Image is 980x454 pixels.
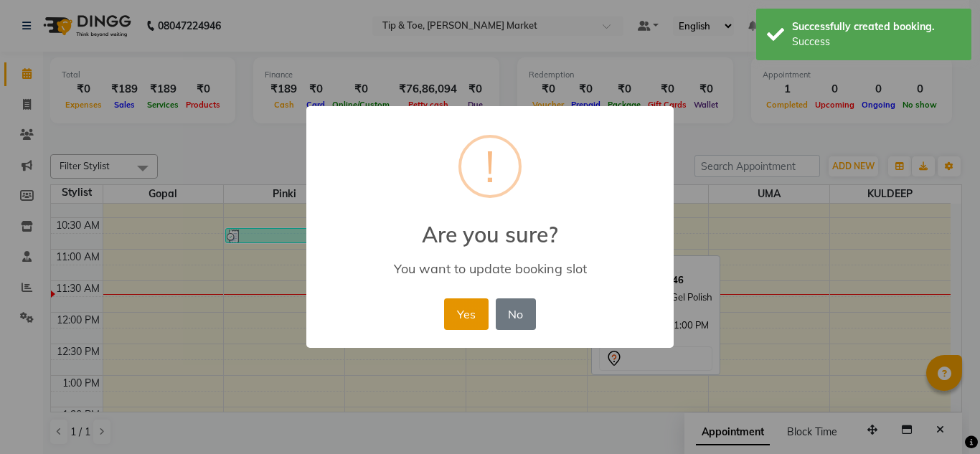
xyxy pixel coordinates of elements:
h2: Are you sure? [306,204,674,247]
button: No [496,298,536,330]
div: Successfully created booking. [792,19,961,34]
button: Yes [444,298,488,330]
div: ! [485,138,495,195]
div: You want to update booking slot [327,260,653,277]
div: Success [792,34,961,49]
